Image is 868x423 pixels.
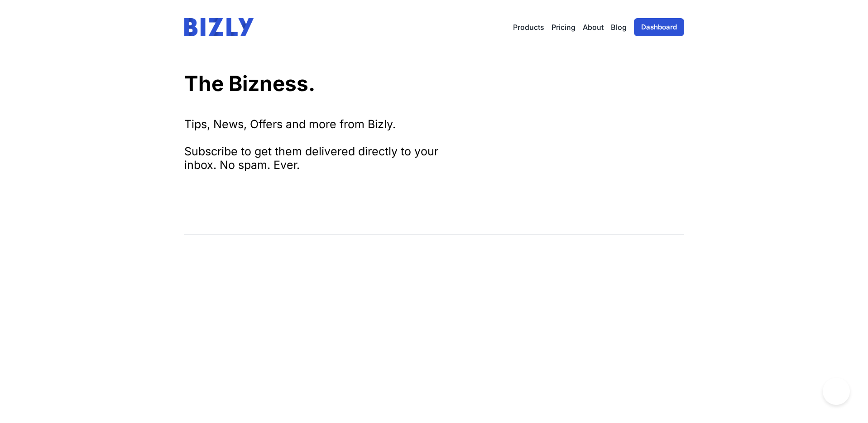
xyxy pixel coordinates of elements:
[823,378,850,405] iframe: Toggle Customer Support
[513,22,544,33] button: Products
[184,71,315,96] a: The Bizness.
[634,18,684,36] a: Dashboard
[184,117,456,172] div: Tips, News, Offers and more from Bizly. Subscribe to get them delivered directly to your inbox. N...
[551,22,575,33] a: Pricing
[611,22,627,33] a: Blog
[583,22,604,33] a: About
[184,190,384,216] iframe: signup frame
